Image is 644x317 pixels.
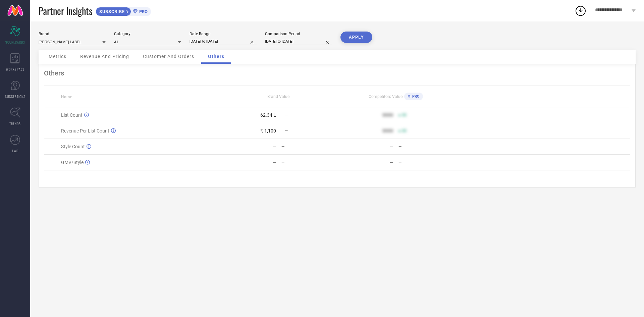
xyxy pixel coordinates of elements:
[12,148,18,153] span: FWD
[260,112,276,118] div: 62.34 L
[61,160,84,165] span: GMV/Style
[49,54,66,59] span: Metrics
[6,67,24,72] span: WORKSPACE
[369,94,402,99] span: Competitors Value
[382,128,393,134] div: 9999
[96,9,126,14] span: SUBSCRIBE
[285,113,288,117] span: —
[273,144,276,149] div: —
[285,128,288,133] span: —
[260,128,276,134] div: ₹ 1,100
[273,160,276,165] div: —
[5,94,25,99] span: SUGGESTIONS
[281,160,337,165] div: —
[39,32,106,36] div: Brand
[138,9,148,14] span: PRO
[9,121,21,126] span: TRENDS
[265,38,332,45] input: Select comparison period
[402,113,407,117] span: 50
[382,112,393,118] div: 9999
[61,112,83,118] span: List Count
[143,54,194,59] span: Customer And Orders
[267,94,289,99] span: Brand Value
[190,32,257,36] div: Date Range
[340,32,372,43] button: APPLY
[390,160,393,165] div: —
[265,32,332,36] div: Comparison Period
[80,54,129,59] span: Revenue And Pricing
[96,5,151,16] a: SUBSCRIBEPRO
[61,144,85,149] span: Style Count
[281,144,337,149] div: —
[390,144,393,149] div: —
[208,54,224,59] span: Others
[398,160,454,165] div: —
[39,4,92,18] span: Partner Insights
[61,95,72,99] span: Name
[61,128,109,134] span: Revenue Per List Count
[402,128,407,133] span: 50
[190,38,257,45] input: Select date range
[398,144,454,149] div: —
[411,94,420,99] span: PRO
[44,69,630,77] div: Others
[575,5,587,17] div: Open download list
[114,32,181,36] div: Category
[5,40,25,45] span: SCORECARDS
